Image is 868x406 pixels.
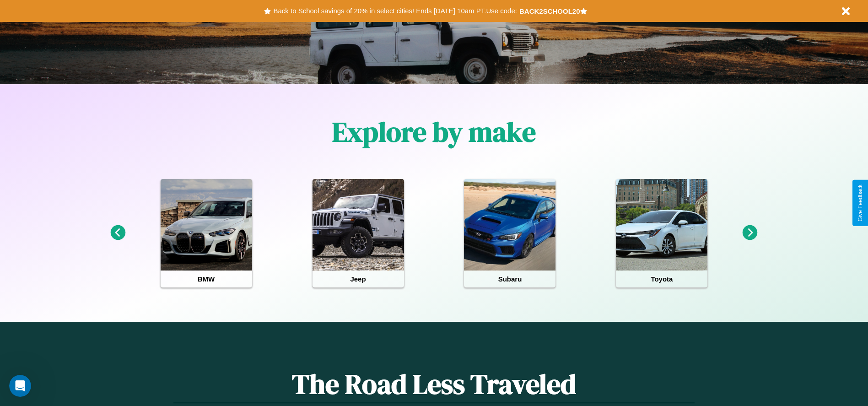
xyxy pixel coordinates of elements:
[857,184,863,222] div: Give Feedback
[161,271,252,287] h4: BMW
[271,5,519,17] button: Back to School savings of 20% in select cities! Ends [DATE] 10am PT.Use code:
[332,113,536,151] h1: Explore by make
[313,271,404,287] h4: Jeep
[9,375,31,397] iframe: Intercom live chat
[616,271,707,287] h4: Toyota
[173,365,694,403] h1: The Road Less Traveled
[464,271,555,287] h4: Subaru
[519,7,580,15] b: BACK2SCHOOL20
